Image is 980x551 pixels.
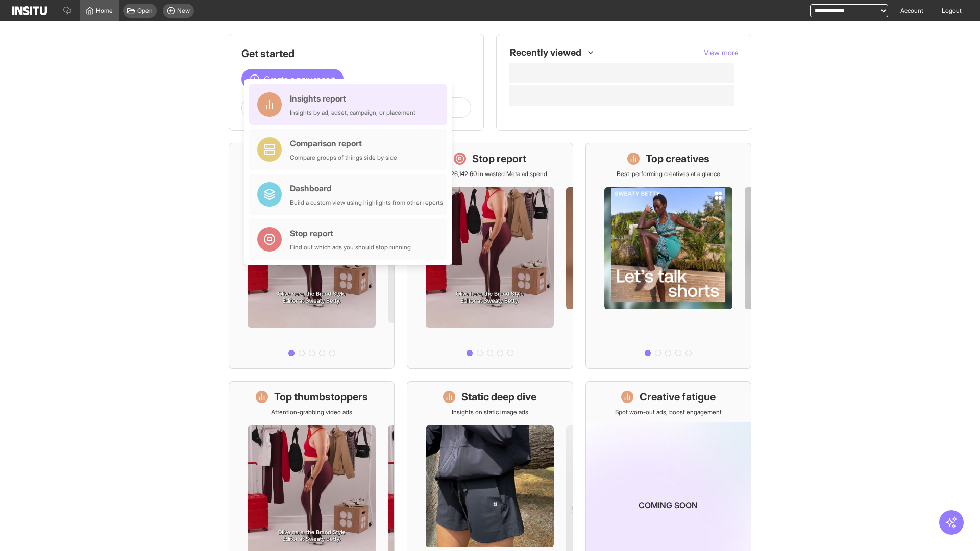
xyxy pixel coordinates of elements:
h1: Top creatives [646,152,709,166]
h1: Get started [241,46,471,61]
div: Build a custom view using highlights from other reports [290,198,443,207]
p: Best-performing creatives at a glance [617,170,720,178]
img: Logo [12,6,47,15]
h1: Top thumbstoppers [274,390,368,404]
span: Open [137,7,153,15]
span: New [177,7,190,15]
div: Insights report [290,92,415,105]
button: View more [704,47,739,58]
div: Find out which ads you should stop running [290,243,411,252]
div: Stop report [290,227,411,239]
a: Top creativesBest-performing creatives at a glance [585,143,751,369]
span: Create a new report [264,73,335,85]
p: Save £26,142.60 in wasted Meta ad spend [432,170,547,178]
p: Insights on static image ads [452,408,528,416]
span: View more [704,48,739,57]
span: Home [96,7,113,15]
h1: Stop report [472,152,526,166]
div: Comparison report [290,137,397,149]
div: Compare groups of things side by side [290,154,397,162]
a: What's live nowSee all active ads instantly [229,143,395,369]
a: Stop reportSave £26,142.60 in wasted Meta ad spend [407,143,573,369]
div: Insights by ad, adset, campaign, or placement [290,109,415,117]
div: Dashboard [290,182,443,194]
h1: Static deep dive [461,390,536,404]
button: Create a new report [241,69,344,89]
p: Attention-grabbing video ads [271,408,352,416]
